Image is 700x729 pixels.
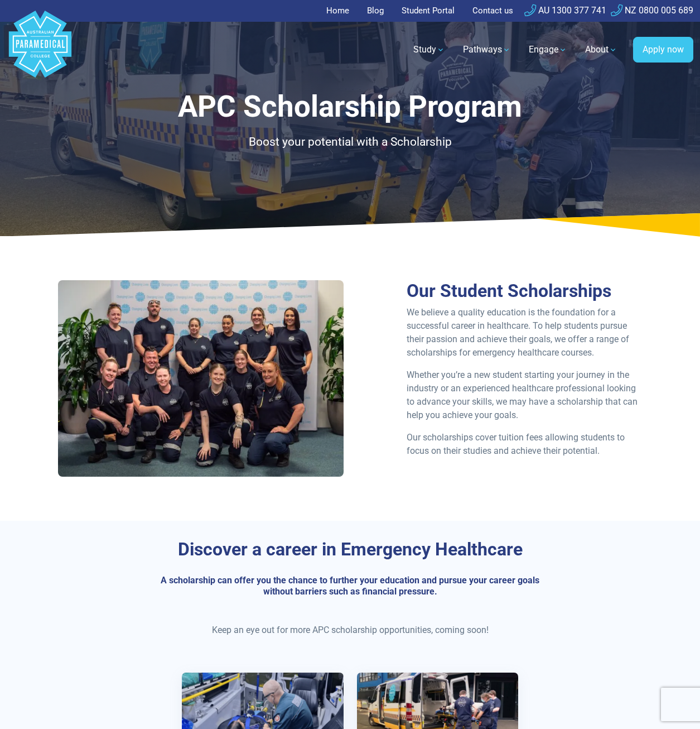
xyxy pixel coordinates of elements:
a: Apply now [633,37,693,63]
a: Pathways [456,34,518,65]
a: Australian Paramedical College [7,22,74,78]
a: Study [407,34,452,65]
a: AU 1300 377 741 [524,5,606,16]
p: Whether you’re a new student starting your journey in the industry or an experienced healthcare p... [407,368,642,422]
span: Discover a career in Emergency Healthcare [178,539,523,560]
p: We believe a quality education is the foundation for a successful career in healthcare. To help s... [407,306,642,359]
span: A scholarship can offer you the chance to further your education and pursue your career goals wit... [161,575,539,596]
h2: Our Student Scholarships [407,280,642,301]
a: NZ 0800 005 689 [611,5,693,16]
a: About [578,34,624,65]
p: Keep an eye out for more APC scholarship opportunities, coming soon! [58,624,641,637]
a: Engage [522,34,574,65]
p: Our scholarships cover tuition fees allowing students to focus on their studies and achieve their... [407,431,642,458]
h1: APC Scholarship Program [58,89,641,124]
p: Boost your potential with a Scholarship [58,133,641,151]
